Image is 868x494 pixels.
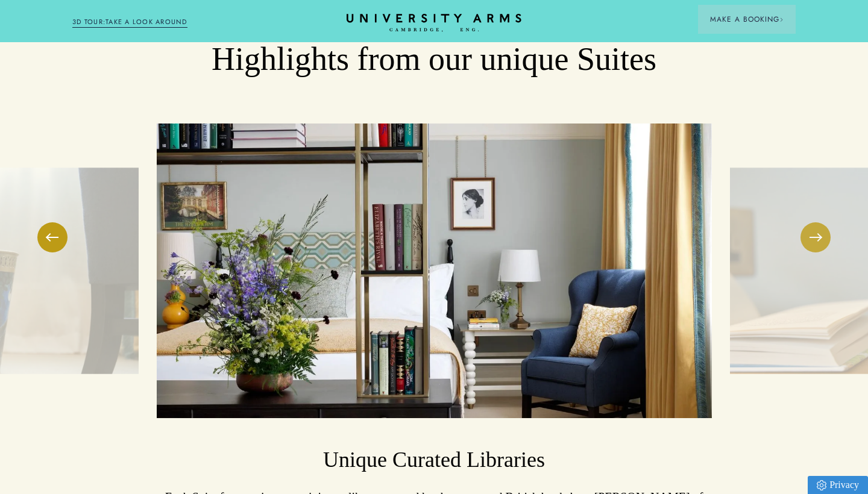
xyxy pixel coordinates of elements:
img: Arrow icon [779,17,784,22]
a: Home [347,14,521,33]
button: Make a BookingArrow icon [698,5,796,34]
button: Next Slide [800,222,831,252]
h2: Highlights from our unique Suites [72,40,796,80]
span: Make a Booking [710,14,784,25]
img: Privacy [817,480,826,490]
button: Previous Slide [37,222,68,252]
a: 3D TOUR:TAKE A LOOK AROUND [72,17,187,28]
a: Privacy [808,476,868,494]
img: image-4aea64f46a40f3dd62ce15b330deb63376aa53a3-8272x6200-jpg [157,123,712,418]
h3: Unique Curated Libraries [157,446,712,475]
